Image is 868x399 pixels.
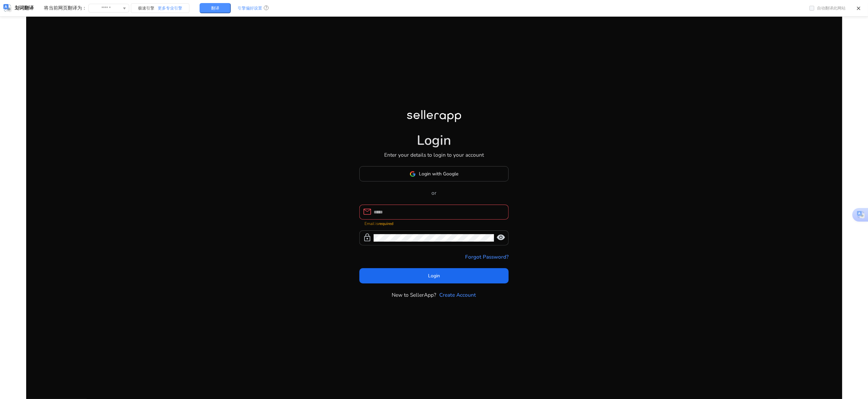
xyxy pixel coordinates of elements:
[496,233,505,242] span: visibility
[439,291,476,299] a: Create Account
[359,166,509,181] button: Login with Google
[384,151,484,159] p: Enter your details to login to your account
[417,133,451,149] h1: Login
[379,221,394,226] strong: required
[359,189,509,197] p: or
[428,272,440,279] span: Login
[365,220,504,227] mat-error: Email is
[363,233,372,242] span: lock
[465,253,509,261] a: Forgot Password?
[392,291,437,299] p: New to SellerApp?
[410,171,416,177] img: google-logo.svg
[363,207,372,216] span: mail
[419,170,459,177] span: Login with Google
[359,268,509,283] button: Login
